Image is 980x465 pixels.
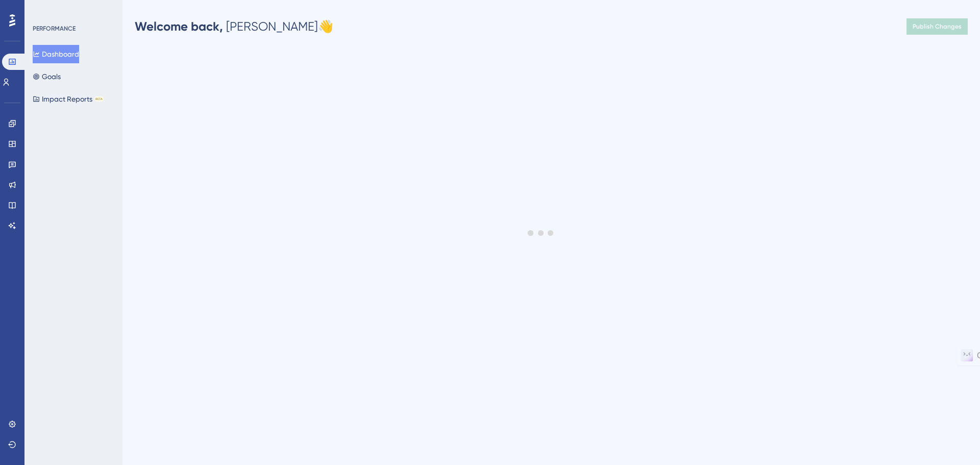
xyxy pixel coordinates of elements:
button: Publish Changes [906,18,968,35]
div: BETA [94,96,104,102]
div: PERFORMANCE [33,25,76,33]
span: Welcome back, [135,19,223,34]
button: Dashboard [33,45,79,63]
span: Publish Changes [913,22,962,31]
button: Impact ReportsBETA [33,90,104,108]
div: [PERSON_NAME] 👋 [135,18,333,35]
button: Goals [33,67,61,86]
